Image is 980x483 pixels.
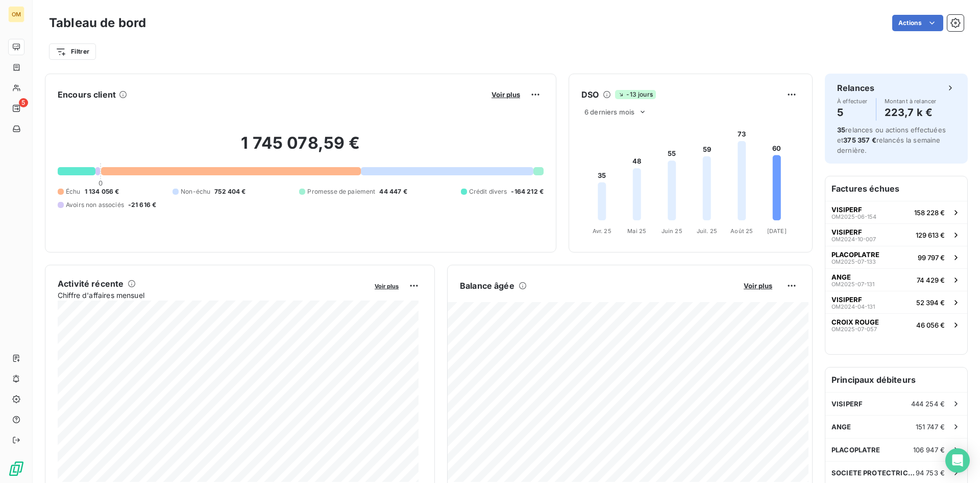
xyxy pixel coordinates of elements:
button: VISIPERFOM2024-04-13152 394 € [825,291,967,313]
span: 106 947 € [913,446,945,454]
button: PLACOPLATREOM2025-07-13399 797 € [825,246,967,268]
span: Échu [66,187,81,196]
span: 35 [837,126,845,134]
h6: Relances [837,82,874,94]
div: Open Intercom Messenger [945,448,970,473]
span: Voir plus [744,282,772,290]
span: 6 derniers mois [584,108,634,116]
span: SOCIETE PROTECTRICE DES ANIMAUX - SPA [831,469,916,477]
span: 375 357 € [843,136,876,144]
span: Promesse de paiement [307,187,375,196]
img: Logo LeanPay [8,461,24,477]
span: Voir plus [492,90,520,99]
span: 94 753 € [916,469,945,477]
span: VISIPERF [831,205,862,214]
span: 46 056 € [916,321,945,329]
span: -21 616 € [128,200,156,210]
span: ANGE [831,273,851,281]
span: ANGE [831,423,851,431]
tspan: Août 25 [730,227,753,235]
span: Chiffre d'affaires mensuel [58,290,367,301]
span: Voir plus [375,283,399,290]
div: OM [8,6,24,22]
span: 158 228 € [914,209,945,217]
span: Crédit divers [469,187,507,196]
span: OM2025-06-154 [831,214,876,220]
span: -164 212 € [511,187,544,196]
span: 1 134 056 € [85,187,119,196]
h6: Factures échues [825,176,967,201]
span: relances ou actions effectuées et relancés la semaine dernière. [837,126,946,154]
span: Montant à relancer [885,98,937,104]
span: VISIPERF [831,228,862,236]
span: 74 429 € [917,276,945,284]
button: Voir plus [372,281,402,290]
tspan: Avr. 25 [593,227,611,235]
span: OM2024-10-007 [831,236,876,242]
span: OM2025-07-133 [831,259,876,265]
span: VISIPERF [831,295,862,304]
button: Voir plus [488,90,523,99]
h4: 223,7 k € [885,104,937,121]
tspan: Juin 25 [661,227,682,235]
tspan: [DATE] [767,227,787,235]
span: 444 254 € [911,400,945,408]
h6: Principaux débiteurs [825,367,967,392]
span: OM2024-04-131 [831,304,875,310]
button: Actions [892,15,943,31]
tspan: Mai 25 [627,227,646,235]
span: PLACOPLATRE [831,250,879,259]
span: 752 404 € [214,187,246,196]
span: PLACOPLATRE [831,446,880,454]
span: 151 747 € [916,423,945,431]
span: À effectuer [837,98,868,104]
h2: 1 745 078,59 € [58,133,544,164]
button: VISIPERFOM2024-10-007129 613 € [825,223,967,246]
span: Avoirs non associés [66,200,124,210]
button: VISIPERFOM2025-06-154158 228 € [825,201,967,223]
span: 129 613 € [916,231,945,239]
span: CROIX ROUGE [831,318,879,326]
span: 52 394 € [916,298,945,307]
span: 99 797 € [918,254,945,262]
span: 44 447 € [379,187,407,196]
button: ANGEOM2025-07-13174 429 € [825,268,967,291]
button: Filtrer [49,43,96,60]
span: -13 jours [615,90,655,99]
h6: Balance âgée [460,280,514,292]
span: 5 [19,98,28,107]
span: OM2025-07-057 [831,326,877,332]
h6: Activité récente [58,278,124,290]
span: 0 [99,179,103,187]
button: CROIX ROUGEOM2025-07-05746 056 € [825,313,967,336]
button: Voir plus [741,281,775,290]
h6: DSO [581,88,599,101]
h3: Tableau de bord [49,14,146,32]
span: Non-échu [181,187,210,196]
tspan: Juil. 25 [697,227,717,235]
h4: 5 [837,104,868,121]
h6: Encours client [58,88,116,101]
span: VISIPERF [831,400,863,408]
span: OM2025-07-131 [831,281,874,287]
